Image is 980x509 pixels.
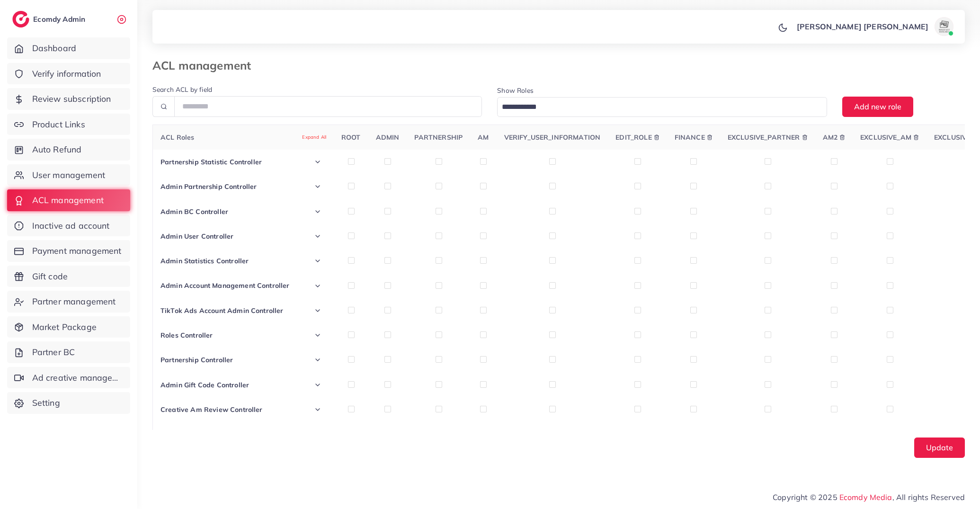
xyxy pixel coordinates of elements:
[478,133,489,142] span: AM
[497,86,534,95] label: Show Roles
[728,133,800,142] span: EXCLUSIVE_PARTNER
[32,42,76,54] span: Dashboard
[7,341,130,363] a: Partner BC
[160,207,228,216] span: Admin BC Controller
[32,321,97,333] span: Market Package
[32,118,85,131] span: Product Links
[797,21,928,32] p: [PERSON_NAME] [PERSON_NAME]
[32,220,110,232] span: Inactive ad account
[33,15,88,24] h2: Ecomdy Admin
[32,372,123,384] span: Ad creative management
[160,306,284,315] span: TikTok Ads Account Admin Controller
[839,492,892,502] a: Ecomdy Media
[160,281,290,290] span: Admin Account Management Controller
[7,215,130,237] a: Inactive ad account
[414,133,463,142] span: PARTNERSHIP
[7,88,130,110] a: Review subscription
[152,85,212,94] label: Search ACL by field
[32,346,75,358] span: Partner BC
[860,133,911,142] span: EXCLUSIVE_AM
[7,316,130,338] a: Market Package
[7,139,130,161] a: Auto Refund
[935,17,953,36] img: avatar
[499,100,814,115] input: Search for option
[773,491,965,503] span: Copyright © 2025
[7,63,130,85] a: Verify information
[7,367,130,389] a: Ad creative management
[7,240,130,262] a: Payment management
[7,114,130,135] a: Product Links
[675,133,705,142] span: FINANCE
[842,97,913,117] button: Add new role
[160,256,249,266] span: Admin Statistics Controller
[32,270,68,283] span: Gift code
[497,97,827,116] div: Search for option
[32,295,116,308] span: Partner management
[152,59,258,72] h3: ACL management
[32,169,105,181] span: User management
[7,266,130,287] a: Gift code
[160,232,233,241] span: Admin User Controller
[160,330,213,340] span: Roles Controller
[302,134,326,141] span: Expand All
[7,164,130,186] a: User management
[160,380,249,390] span: Admin Gift Code Controller
[926,443,953,452] span: Update
[7,291,130,313] a: Partner management
[7,189,130,211] a: ACL management
[792,17,957,36] a: [PERSON_NAME] [PERSON_NAME]avatar
[914,438,965,458] button: Update
[823,133,837,142] span: AM2
[615,133,651,142] span: EDIT_ROLE
[7,392,130,414] a: Setting
[504,133,601,142] span: VERIFY_USER_INFORMATION
[32,68,101,80] span: Verify information
[160,405,263,414] span: Creative Am Review Controller
[12,11,88,27] a: logoEcomdy Admin
[341,133,361,142] span: ROOT
[160,133,326,142] span: ACL Roles
[892,491,965,503] span: , All rights Reserved
[160,355,233,365] span: Partnership Controller
[12,11,29,27] img: logo
[7,37,130,59] a: Dashboard
[32,397,60,409] span: Setting
[32,194,104,206] span: ACL management
[160,157,262,167] span: Partnership Statistic Controller
[376,133,400,142] span: ADMIN
[32,93,111,105] span: Review subscription
[160,182,257,191] span: Admin Partnership Controller
[32,143,82,156] span: Auto Refund
[32,245,122,257] span: Payment management
[160,429,217,439] span: Admin Controller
